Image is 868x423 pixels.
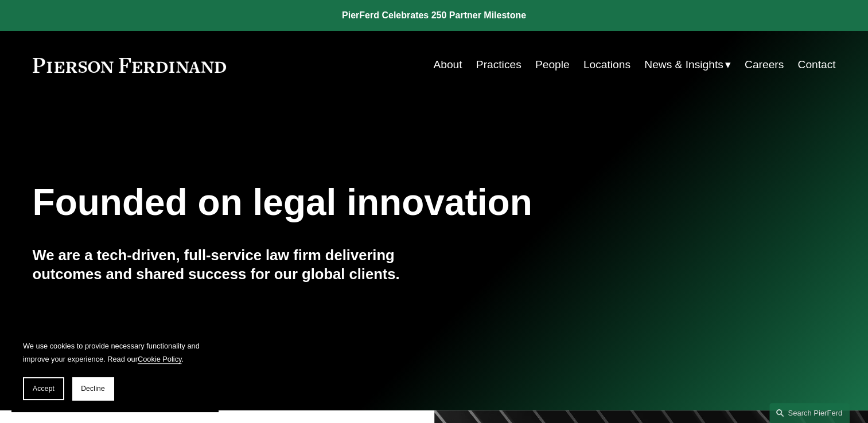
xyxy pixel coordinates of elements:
[769,403,850,423] a: Search this site
[33,385,55,393] span: Accept
[797,54,835,76] a: Contact
[23,377,64,400] button: Accept
[72,377,114,400] button: Decline
[476,54,521,76] a: Practices
[644,54,731,76] a: folder dropdown
[535,54,570,76] a: People
[33,246,434,283] h4: We are a tech-driven, full-service law firm delivering outcomes and shared success for our global...
[33,182,702,224] h1: Founded on legal innovation
[583,54,630,76] a: Locations
[745,54,784,76] a: Careers
[644,55,723,75] span: News & Insights
[11,328,218,412] section: Cookie banner
[81,385,105,393] span: Decline
[23,339,207,366] p: We use cookies to provide necessary functionality and improve your experience. Read our .
[138,355,182,363] a: Cookie Policy
[433,54,462,76] a: About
